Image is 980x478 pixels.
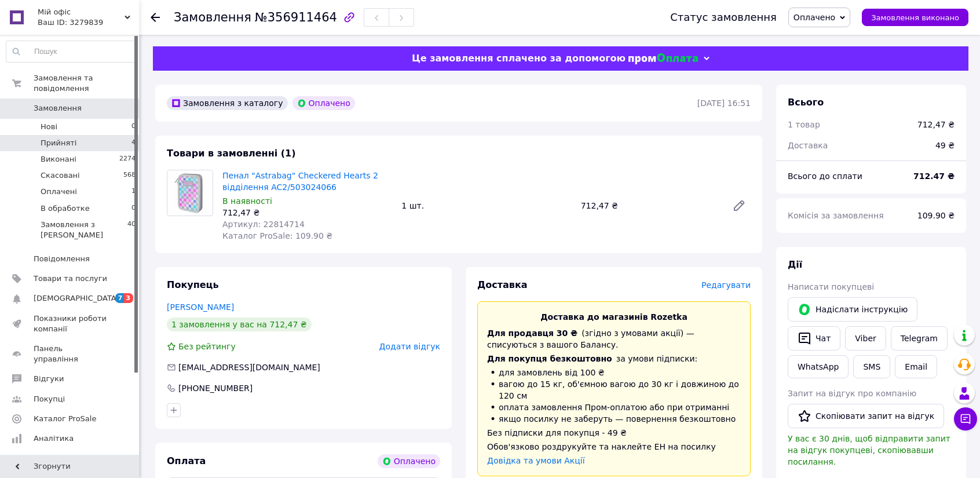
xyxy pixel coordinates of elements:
span: №356911464 [255,10,337,24]
li: вагою до 15 кг, об'ємною вагою до 30 кг і довжиною до 120 см [487,378,741,402]
button: SMS [853,355,890,378]
span: Інструменти веб-майстра та SEO [34,453,107,474]
span: Товари та послуги [34,273,107,284]
span: У вас є 30 днів, щоб відправити запит на відгук покупцеві, скопіювавши посилання. [788,434,950,466]
span: Додати відгук [379,342,440,351]
span: Прийняті [41,138,76,148]
span: 7 [115,293,125,303]
div: Повернутися назад [151,12,160,23]
div: 1 замовлення у вас на 712,47 ₴ [167,318,312,331]
span: 1 [131,187,136,197]
span: 1 товар [788,120,820,129]
span: Всього до сплати [788,172,862,181]
span: Покупець [167,279,219,290]
span: Каталог ProSale: 109.90 ₴ [222,231,332,240]
span: [DEMOGRAPHIC_DATA] [34,293,119,304]
div: Оплачено [378,454,440,468]
li: якщо посилку не заберуть — повернення безкоштовно [487,413,741,425]
b: 712.47 ₴ [913,172,955,181]
span: Замовлення з [PERSON_NAME] [41,220,127,240]
span: Мій офіс [38,7,125,17]
a: Редагувати [727,194,751,217]
img: Пенал "Astrabag" Checkered Hearts 2 відділення AC2/503024066 [167,170,213,216]
div: Статус замовлення [670,12,777,23]
span: Товари в замовленні (1) [167,148,296,159]
span: Замовлення виконано [871,13,959,22]
span: Запит на відгук про компанію [788,389,916,398]
span: Для продавця 30 ₴ [487,329,577,338]
span: Написати покупцеві [788,282,874,291]
span: Для покупця безкоштовно [487,354,612,363]
span: 568 [123,170,136,181]
li: оплата замовлення Пром-оплатою або при отриманні [487,402,741,413]
span: [EMAIL_ADDRESS][DOMAIN_NAME] [178,363,320,372]
span: Замовлення [174,10,251,24]
div: 49 ₴ [928,133,961,158]
span: 3 [124,293,133,303]
button: Скопіювати запит на відгук [788,404,944,428]
a: Viber [845,326,886,351]
span: 0 [131,203,136,214]
span: Замовлення та повідомлення [34,73,139,94]
button: Email [895,355,937,378]
span: Оплачені [41,187,77,197]
span: Комісія за замовлення [788,211,884,220]
div: 712,47 ₴ [917,119,955,130]
span: Оплачено [793,13,835,22]
a: Довідка та умови Акції [487,456,585,465]
span: Каталог ProSale [34,414,96,424]
span: В обработке [41,203,90,214]
span: Замовлення [34,103,82,114]
button: Чат [788,326,840,351]
span: Аналітика [34,433,74,444]
span: Всього [788,97,824,108]
div: Оплачено [292,96,355,110]
div: Без підписки для покупця - 49 ₴ [487,427,741,439]
img: evopay logo [628,53,698,64]
span: Відгуки [34,374,64,384]
button: Замовлення виконано [862,9,968,26]
span: Повідомлення [34,254,90,264]
a: Telegram [891,326,948,351]
span: Покупці [34,394,65,404]
a: [PERSON_NAME] [167,302,234,312]
span: В наявності [222,196,272,206]
div: [PHONE_NUMBER] [177,382,254,394]
span: Нові [41,122,57,132]
span: Доставка [788,141,828,150]
span: Скасовані [41,170,80,181]
div: Обов'язково роздрукуйте та наклейте ЕН на посилку [487,441,741,453]
span: Це замовлення сплачено за допомогою [412,53,626,64]
a: WhatsApp [788,355,849,378]
span: Без рейтингу [178,342,236,351]
div: Замовлення з каталогу [167,96,288,110]
time: [DATE] 16:51 [697,98,751,108]
div: 712,47 ₴ [222,207,392,218]
span: Дії [788,259,802,270]
div: за умови підписки: [487,353,741,364]
span: Доставка до магазинів Rozetka [540,312,688,322]
li: для замовлень від 100 ₴ [487,367,741,378]
span: 4 [131,138,136,148]
span: 109.90 ₴ [917,211,955,220]
div: Ваш ID: 3279839 [38,17,139,28]
span: Доставка [477,279,528,290]
span: Редагувати [701,280,751,290]
span: Артикул: 22814714 [222,220,305,229]
span: 2274 [119,154,136,165]
a: Пенал "Astrabag" Checkered Hearts 2 відділення AC2/503024066 [222,171,378,192]
span: Оплата [167,455,206,466]
span: 0 [131,122,136,132]
span: Показники роботи компанії [34,313,107,334]
button: Чат з покупцем [954,407,977,430]
div: 712,47 ₴ [576,198,723,214]
button: Надіслати інструкцію [788,297,917,322]
div: (згідно з умовами акції) — списуються з вашого Балансу. [487,327,741,351]
span: 40 [127,220,136,240]
div: 1 шт. [397,198,576,214]
span: Панель управління [34,344,107,364]
span: Виконані [41,154,76,165]
input: Пошук [6,41,136,62]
